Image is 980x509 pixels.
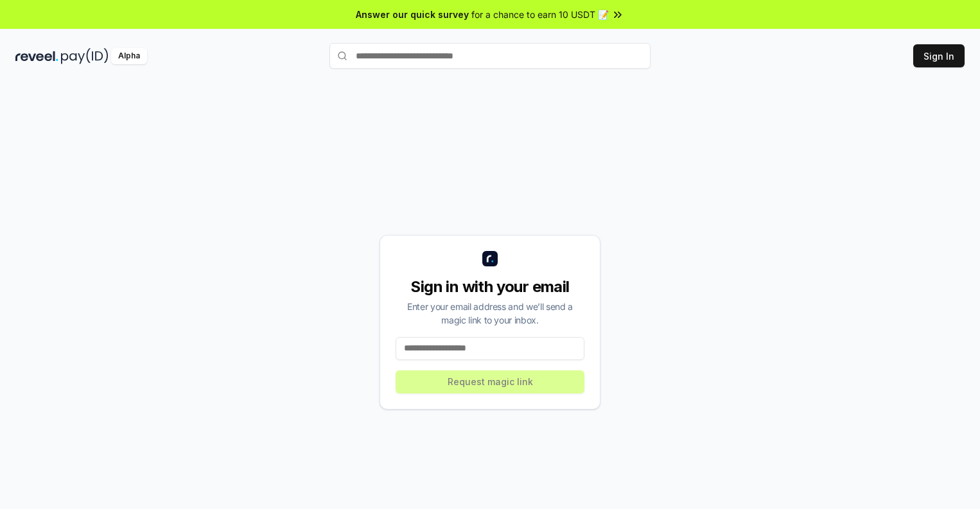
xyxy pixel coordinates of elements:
[61,48,109,64] img: pay_id
[111,48,147,64] div: Alpha
[15,48,58,64] img: reveel_dark
[396,277,584,297] div: Sign in with your email
[482,251,498,266] img: logo_small
[356,8,469,21] span: Answer our quick survey
[471,8,609,21] span: for a chance to earn 10 USDT 📝
[913,44,965,67] button: Sign In
[396,300,584,327] div: Enter your email address and we’ll send a magic link to your inbox.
